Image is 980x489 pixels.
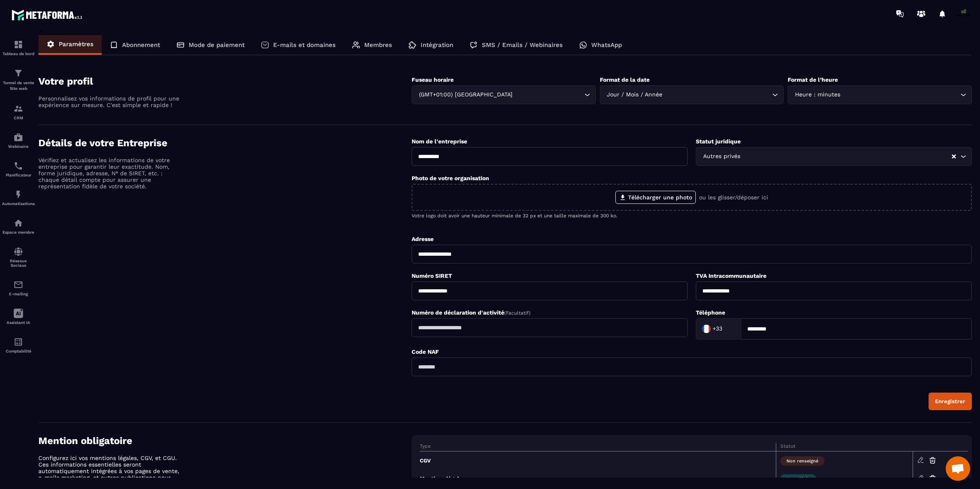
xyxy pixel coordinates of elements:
span: Complétée [780,474,816,484]
p: Planificateur [2,173,35,177]
a: formationformationTunnel de vente Site web [2,62,35,98]
div: Ouvrir le chat [946,456,970,481]
p: Configurez ici vos mentions légales, CGV, et CGU. Ces informations essentielles seront automatiqu... [38,455,181,487]
h4: Détails de votre Entreprise [38,137,412,149]
span: Heure : minutes [793,90,842,99]
td: CGV [420,451,776,470]
div: Search for option [600,85,784,104]
a: automationsautomationsEspace membre [2,212,35,241]
img: email [13,280,23,290]
button: Enregistrer [929,393,972,410]
td: Mentions légales [420,469,776,487]
input: Search for option [664,90,771,99]
p: SMS / Emails / Webinaires [482,41,563,49]
p: Intégration [421,41,453,49]
img: automations [13,218,23,228]
a: social-networksocial-networkRéseaux Sociaux [2,241,35,274]
a: automationsautomationsAutomatisations [2,183,35,212]
label: Statut juridique [696,138,741,145]
div: Search for option [788,85,972,104]
p: Espace membre [2,230,35,234]
input: Search for option [842,90,958,99]
img: automations [13,132,23,142]
p: WhatsApp [591,41,622,49]
img: scheduler [13,161,23,171]
a: formationformationCRM [2,98,35,126]
input: Search for option [742,152,951,161]
p: CRM [2,116,35,120]
label: Fuseau horaire [412,76,454,83]
label: Photo de votre organisation [412,175,489,181]
p: Assistant IA [2,320,35,325]
a: accountantaccountantComptabilité [2,331,35,359]
img: automations [13,190,23,199]
img: accountant [13,337,23,347]
div: Enregistrer [935,398,965,404]
p: Paramètres [59,40,94,48]
p: E-mailing [2,292,35,296]
label: Numéro de déclaration d'activité [412,309,530,316]
h4: Votre profil [38,76,412,87]
img: logo [11,7,85,22]
input: Search for option [724,323,732,335]
p: Comptabilité [2,349,35,353]
label: Téléphone [696,309,725,316]
p: Tunnel de vente Site web [2,80,35,92]
label: Télécharger une photo [615,191,696,204]
label: Format de la date [600,76,650,83]
button: Clear Selected [952,154,956,160]
span: (GMT+01:00) [GEOGRAPHIC_DATA] [417,90,514,99]
h4: Mention obligatoire [38,435,412,447]
img: formation [13,40,23,49]
input: Search for option [514,90,582,99]
span: Autres privés [701,152,742,161]
a: schedulerschedulerPlanificateur [2,155,35,183]
p: Personnalisez vos informations de profil pour une expérience sur mesure. C'est simple et rapide ! [38,95,181,108]
img: formation [13,68,23,78]
p: ou les glisser/déposer ici [699,194,768,201]
a: automationsautomationsWebinaire [2,126,35,155]
p: Tableau de bord [2,51,35,56]
a: emailemailE-mailing [2,274,35,302]
div: Search for option [696,318,741,339]
span: (Facultatif) [504,310,530,316]
label: Code NAF [412,348,439,355]
span: +33 [713,325,722,333]
p: Votre logo doit avoir une hauteur minimale de 32 px et une taille maximale de 300 ko. [412,213,972,219]
span: Jour / Mois / Année [605,90,664,99]
div: Search for option [696,147,972,166]
div: Search for option [412,85,596,104]
label: TVA Intracommunautaire [696,272,766,279]
p: Webinaire [2,144,35,149]
p: Automatisations [2,201,35,206]
span: Non renseigné [780,456,824,466]
p: Abonnement [122,41,160,49]
th: Statut [776,443,913,451]
a: formationformationTableau de bord [2,33,35,62]
p: Mode de paiement [189,41,245,49]
p: Membres [364,41,392,49]
p: Réseaux Sociaux [2,259,35,268]
label: Nom de l'entreprise [412,138,467,145]
p: Vérifiez et actualisez les informations de votre entreprise pour garantir leur exactitude. Nom, f... [38,157,181,190]
label: Numéro SIRET [412,272,452,279]
label: Adresse [412,236,434,242]
img: Country Flag [698,321,715,337]
p: E-mails et domaines [273,41,336,49]
img: formation [13,104,23,114]
label: Format de l’heure [788,76,838,83]
a: Assistant IA [2,302,35,331]
img: social-network [13,247,23,257]
th: Type [420,443,776,451]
